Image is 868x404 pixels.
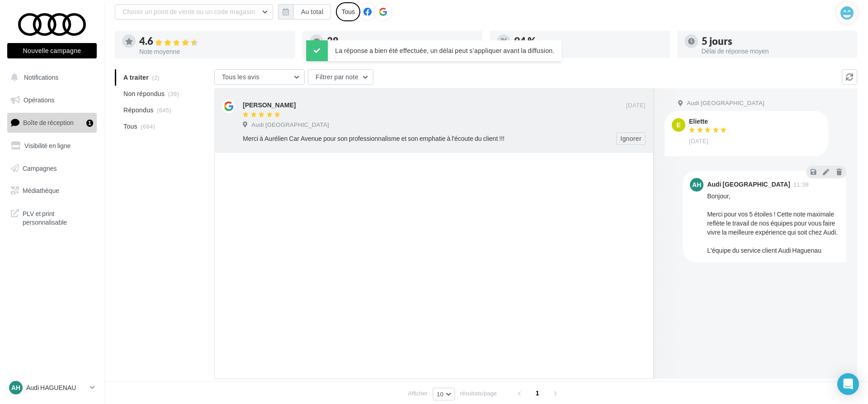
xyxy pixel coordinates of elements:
span: Répondus [123,106,154,115]
button: Au total [278,4,331,19]
span: [DATE] [626,101,646,110]
div: Délai de réponse moyen [702,48,850,54]
button: Choisir un point de vente ou un code magasin [115,4,273,19]
span: Visibilité en ligne [24,142,71,149]
a: Médiathèque [5,181,99,200]
span: Notifications [24,73,58,81]
div: 38 [327,36,476,46]
span: 1 [530,386,545,400]
span: PLV et print personnalisable [23,207,93,227]
button: Ignorer [616,132,646,145]
div: Open Intercom Messenger [837,373,859,395]
div: Audi [GEOGRAPHIC_DATA] [707,181,790,188]
a: PLV et print personnalisable [5,204,99,231]
div: Tous [336,2,360,21]
span: (645) [157,106,171,114]
p: Audi HAGUENAU [26,383,86,392]
span: 10 [437,390,443,398]
span: Non répondus [123,89,165,98]
div: Bonjour, Merci pour vos 5 étoiles ! Cette note maximale reflète le travail de nos équipes pour vo... [707,192,839,255]
span: AH [692,180,701,189]
div: [PERSON_NAME] [243,101,296,110]
div: La réponse a bien été effectuée, un délai peut s’appliquer avant la diffusion. [306,40,561,61]
span: Opérations [24,96,54,104]
a: Visibilité en ligne [5,136,99,155]
a: Campagnes [5,159,99,178]
span: (39) [168,90,179,97]
span: Afficher [408,389,428,398]
a: AH Audi HAGUENAU [7,379,97,396]
div: 4.6 [139,36,288,47]
a: Boîte de réception1 [5,113,99,132]
span: [DATE] [689,137,708,145]
div: 1 [86,120,93,127]
div: Note moyenne [139,48,288,55]
button: 10 [433,388,455,400]
button: Tous les avis [214,69,305,85]
span: 11:38 [793,182,809,188]
span: Tous [123,122,137,131]
span: résultats/page [460,389,497,398]
div: 5 jours [702,36,850,46]
div: Eliette [689,118,729,125]
span: Campagnes [23,164,57,172]
span: AH [11,383,20,392]
span: Tous les avis [222,73,259,81]
span: (684) [141,123,155,130]
span: Médiathèque [23,187,59,194]
a: Opérations [5,91,99,110]
button: Notifications [5,68,95,87]
span: Audi [GEOGRAPHIC_DATA] [687,99,764,107]
span: E [676,120,680,130]
div: Taux de réponse [514,48,663,54]
button: Filtrer par note [308,69,373,85]
button: Au total [293,4,331,19]
div: 94 % [514,36,663,46]
div: Merci à Aurélien Car Avenue pour son professionnalisme et son emphatie à l'écoute du client !!! [243,134,587,143]
span: Audi [GEOGRAPHIC_DATA] [251,121,329,129]
button: Nouvelle campagne [7,43,97,58]
span: Boîte de réception [23,119,74,126]
span: Choisir un point de vente ou un code magasin [123,8,255,15]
